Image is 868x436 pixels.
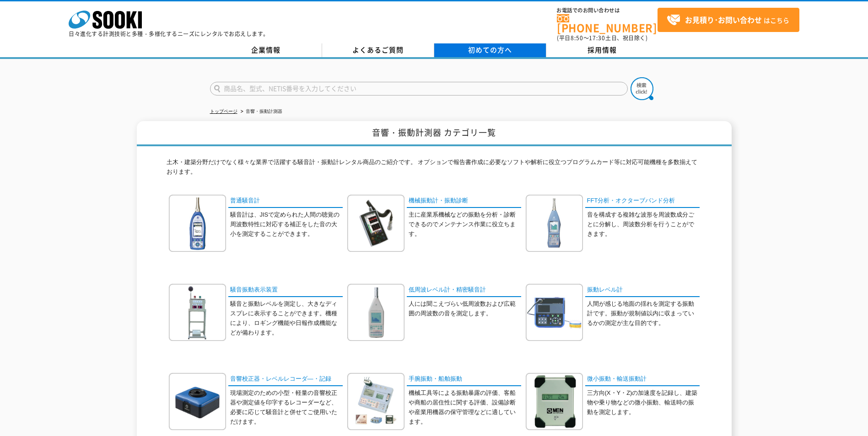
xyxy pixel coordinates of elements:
[409,299,521,319] p: 人には聞こえづらい低周波数および広範囲の周波数の音を測定します。
[347,195,404,252] img: 機械振動計・振動診断
[210,109,237,114] a: トップページ
[526,195,583,252] img: FFT分析・オクターブバンド分析
[228,284,343,297] a: 騒音振動表示装置
[667,13,789,27] span: はこちら
[169,284,226,341] img: 騒音振動表示装置
[658,8,799,32] a: お見積り･お問い合わせはこちら
[557,34,647,42] span: (平日 ～ 土日、祝日除く)
[407,195,521,208] a: 機械振動計・振動診断
[587,388,700,417] p: 三方向(X・Y・Z)の加速度を記録し、建築物や乗り物などの微小振動、輸送時の振動を測定します。
[407,373,521,386] a: 手腕振動・船舶振動
[347,373,404,430] img: 手腕振動・船舶振動
[239,107,282,117] li: 音響・振動計測器
[347,284,404,341] img: 低周波レベル計・精密騒音計
[685,14,762,25] strong: お見積り･お問い合わせ
[322,43,434,57] a: よくあるご質問
[557,14,658,33] a: [PHONE_NUMBER]
[434,43,546,57] a: 初めての方へ
[631,77,653,100] img: btn_search.png
[526,373,583,430] img: 微小振動・輸送振動計
[228,373,343,386] a: 音響校正器・レベルレコーダ―・記録
[409,210,521,239] p: 主に産業系機械などの振動を分析・診断できるのでメンテナンス作業に役立ちます。
[230,299,343,337] p: 騒音と振動レベルを測定し、大きなディスプレに表示することができます。機種により、ロギング機能や日報作成機能などが備わります。
[546,43,658,57] a: 採用情報
[407,284,521,297] a: 低周波レベル計・精密騒音計
[230,388,343,426] p: 現場測定のための小型・軽量の音響校正器や測定値を印字するレコーダーなど、必要に応じて騒音計と併せてご使用いただけます。
[230,210,343,239] p: 騒音計は、JISで定められた人間の聴覚の周波数特性に対応する補正をした音の大小を測定することができます。
[210,43,322,57] a: 企業情報
[137,121,732,146] h1: 音響・振動計測器 カテゴリ一覧
[210,82,628,96] input: 商品名、型式、NETIS番号を入力してください
[167,158,702,181] p: 土木・建築分野だけでなく様々な業界で活躍する騒音計・振動計レンタル商品のご紹介です。 オプションで報告書作成に必要なソフトや解析に役立つプログラムカード等に対応可能機種を多数揃えております。
[169,195,226,252] img: 普通騒音計
[589,34,605,42] span: 17:30
[585,195,700,208] a: FFT分析・オクターブバンド分析
[526,284,583,341] img: 振動レベル計
[585,373,700,386] a: 微小振動・輸送振動計
[69,31,269,37] p: 日々進化する計測技術と多種・多様化するニーズにレンタルでお応えします。
[571,34,583,42] span: 8:50
[169,373,226,430] img: 音響校正器・レベルレコーダ―・記録
[585,284,700,297] a: 振動レベル計
[468,45,512,55] span: 初めての方へ
[228,195,343,208] a: 普通騒音計
[587,299,700,328] p: 人間が感じる地面の揺れを測定する振動計です。振動が規制値以内に収まっているかの測定が主な目的です。
[587,210,700,239] p: 音を構成する複雑な波形を周波数成分ごとに分解し、周波数分析を行うことができます。
[409,388,521,426] p: 機械工具等による振動暴露の評価、客船や商船の居住性に関する評価、設備診断や産業用機器の保守管理などに適しています。
[557,8,658,13] span: お電話でのお問い合わせは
